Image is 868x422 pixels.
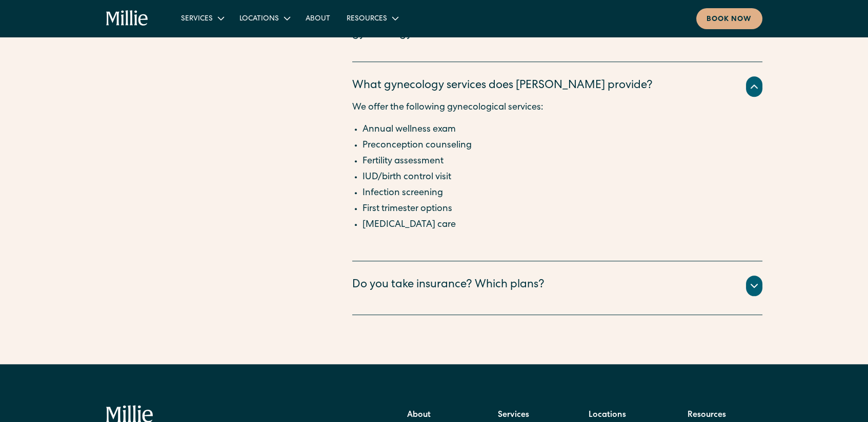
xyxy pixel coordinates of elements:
li: Preconception counseling [362,139,762,153]
div: Services [173,10,231,27]
a: About [297,10,338,27]
strong: Locations [589,411,626,419]
div: Do you take insurance? Which plans? [352,277,544,294]
li: Infection screening [362,186,762,200]
div: Locations [239,14,279,25]
a: Book now [696,8,762,29]
strong: Services [498,411,529,419]
p: We offer the following gynecological services: [352,101,762,115]
div: Locations [231,10,297,27]
div: Services [181,14,213,25]
strong: Resources [688,411,726,419]
div: Resources [347,14,387,25]
div: Resources [338,10,406,27]
li: IUD/birth control visit [362,171,762,184]
a: home [106,10,149,27]
li: Annual wellness exam [362,123,762,137]
div: What gynecology services does [PERSON_NAME] provide? [352,78,653,95]
div: Book now [706,14,752,25]
li: First trimester options [362,202,762,216]
li: [MEDICAL_DATA] care [362,218,762,232]
li: Fertility assessment [362,155,762,168]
